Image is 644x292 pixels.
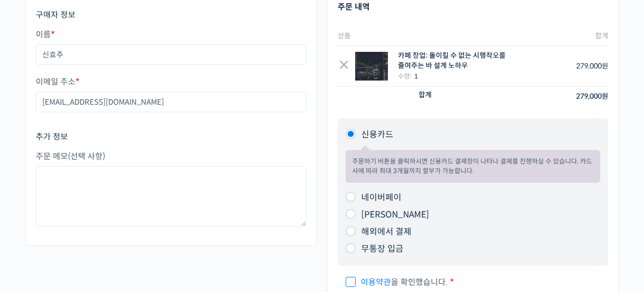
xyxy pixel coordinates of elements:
[36,10,306,21] h3: 구매자 정보
[92,224,104,232] span: 대화
[361,227,412,237] label: 해외에서 결제
[361,129,393,140] label: 신용카드
[361,209,429,220] label: [PERSON_NAME]
[398,71,508,82] div: 수량:
[36,131,306,142] h3: 추가 정보
[36,152,306,161] label: 주문 메모
[576,61,608,70] bdi: 279,000
[130,208,193,234] a: 설정
[576,92,608,101] bdi: 279,000
[32,224,38,232] span: 홈
[602,92,608,101] span: 원
[75,77,79,87] abbr: 필수
[414,72,418,81] strong: 1
[361,192,401,203] label: 네이버페이
[338,2,608,13] h3: 주문 내역
[66,208,130,234] a: 대화
[338,26,514,46] th: 상품
[398,51,508,70] div: 카페 창업: 돌이킬 수 없는 시행착오를 줄여주는 바 설계 노하우
[514,26,608,46] th: 합계
[338,60,350,72] a: Remove this item
[450,277,454,287] abbr: 필수
[51,29,55,40] abbr: 필수
[338,87,514,106] th: 합계
[36,78,306,87] label: 이메일 주소
[361,277,391,287] a: 이용약관
[68,151,105,162] span: (선택 사항)
[602,61,608,70] span: 원
[361,244,404,254] label: 무통장 입금
[36,30,306,39] label: 이름
[3,208,66,234] a: 홈
[36,92,306,112] input: username@domain.com
[155,224,168,232] span: 설정
[346,277,448,287] span: 을 확인했습니다.
[352,157,594,176] p: 주문하기 버튼을 클릭하시면 신용카드 결제창이 나타나 결제를 진행하실 수 있습니다. 카드사에 따라 최대 3개월까지 할부가 가능합니다.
